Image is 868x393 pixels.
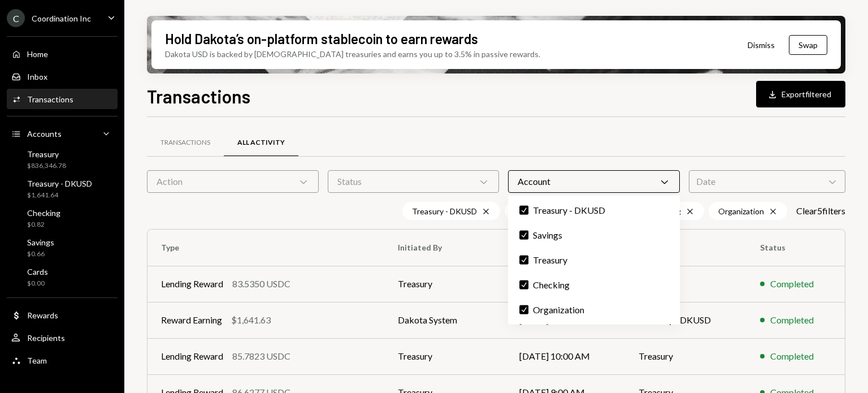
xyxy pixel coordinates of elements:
[27,149,66,159] div: Treasury
[513,200,675,221] label: Treasury - DKUSD
[519,206,528,215] button: Treasury - DKUSD
[506,230,625,266] th: Initiated At
[27,310,58,320] div: Rewards
[770,349,814,363] div: Completed
[27,94,73,104] div: Transactions
[27,179,92,188] div: Treasury - DKUSD
[27,220,60,230] div: $0.82
[519,256,528,265] button: Treasury
[747,230,845,266] th: Status
[519,305,528,314] button: Organization
[7,264,118,291] a: Cards$0.00
[27,72,47,81] div: Inbox
[625,230,747,266] th: Account
[513,225,675,245] label: Savings
[796,205,845,217] button: Clear5filters
[160,138,210,148] div: Transactions
[231,313,271,327] div: $1,641.63
[384,302,506,338] td: Dakota System
[27,249,54,259] div: $0.66
[7,9,25,27] div: C
[384,338,506,374] td: Treasury
[7,205,118,232] a: Checking$0.82
[27,267,48,277] div: Cards
[384,230,506,266] th: Initiated By
[32,14,91,23] div: Coordination Inc
[7,146,118,173] a: Treasury$836,346.78
[625,266,747,302] td: Treasury
[232,349,290,363] div: 85.7823 USDC
[770,277,814,291] div: Completed
[328,170,500,193] div: Status
[237,138,285,148] div: All Activity
[689,170,845,193] div: Date
[513,300,675,320] label: Organization
[27,237,54,247] div: Savings
[508,170,680,193] div: Account
[519,231,528,240] button: Savings
[7,89,118,109] a: Transactions
[7,123,118,144] a: Accounts
[709,202,787,220] div: Organization
[7,175,118,202] a: Treasury - DKUSD$1,641.64
[734,32,789,58] button: Dismiss
[384,266,506,302] td: Treasury
[506,302,625,338] td: [DATE] 8:03 PM
[625,302,747,338] td: Treasury - DKUSD
[147,230,384,266] th: Type
[7,66,118,87] a: Inbox
[519,280,528,290] button: Checking
[506,338,625,374] td: [DATE] 10:00 AM
[7,350,118,370] a: Team
[7,234,118,261] a: Savings$0.66
[7,305,118,325] a: Rewards
[165,48,540,60] div: Dakota USD is backed by [DEMOGRAPHIC_DATA] treasuries and earns you up to 3.5% in passive rewards.
[513,250,675,270] label: Treasury
[756,81,845,107] button: Exportfiltered
[224,128,298,157] a: All Activity
[505,202,565,220] div: Savings
[27,279,48,288] div: $0.00
[147,170,319,193] div: Action
[789,35,827,55] button: Swap
[161,277,223,291] div: Lending Reward
[27,129,62,139] div: Accounts
[27,333,65,343] div: Recipients
[625,338,747,374] td: Treasury
[165,29,478,48] div: Hold Dakota’s on-platform stablecoin to earn rewards
[161,313,222,327] div: Reward Earning
[402,202,500,220] div: Treasury - DKUSD
[513,275,675,295] label: Checking
[7,44,118,64] a: Home
[770,313,814,327] div: Completed
[27,191,92,200] div: $1,641.64
[27,49,48,59] div: Home
[147,85,250,107] h1: Transactions
[27,161,66,171] div: $836,346.78
[27,208,60,218] div: Checking
[506,266,625,302] td: [DATE] 11:00 AM
[232,277,290,291] div: 83.5350 USDC
[27,356,47,365] div: Team
[7,327,118,348] a: Recipients
[147,128,224,157] a: Transactions
[161,349,223,363] div: Lending Reward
